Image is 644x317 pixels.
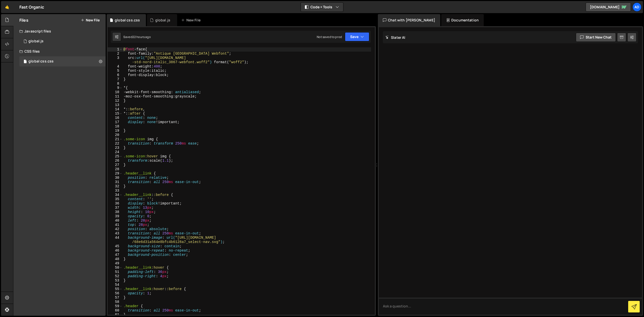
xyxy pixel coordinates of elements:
div: Javascript files [13,26,106,36]
div: 50 [108,266,123,270]
div: Chat with [PERSON_NAME] [378,14,440,26]
div: 4 [108,64,123,69]
div: 21 [108,137,123,142]
div: 56 [108,291,123,296]
div: 24 [108,150,123,154]
div: 48 [108,257,123,261]
div: Documentation [441,14,484,26]
div: 40 [108,219,123,223]
div: New File [181,18,202,23]
div: 31 [108,180,123,184]
div: 29 [108,171,123,176]
div: 22 [108,142,123,146]
h2: Slater AI [385,35,406,40]
div: 6 [108,73,123,77]
div: 27 [108,163,123,167]
div: 16 [108,116,123,120]
div: 49 [108,261,123,266]
div: 58 [108,300,123,304]
div: 60 [108,308,123,313]
div: 32 [108,184,123,189]
div: 46 [108,249,123,253]
a: [DOMAIN_NAME] [586,3,631,12]
div: 57 [108,296,123,300]
div: Saved [123,35,151,39]
div: 20 [108,133,123,137]
div: 37 [108,206,123,210]
div: 7 [108,77,123,82]
div: 42 [108,227,123,231]
a: 🤙 [1,1,13,13]
div: 25 [108,154,123,159]
div: 36 [108,201,123,206]
div: 22 hours ago [132,35,151,39]
div: 38 [108,210,123,214]
div: 55 [108,287,123,291]
div: 9 [108,86,123,90]
div: 41 [108,223,123,227]
div: 14 [108,107,123,112]
div: 51 [108,270,123,274]
div: 33 [108,189,123,193]
div: 59 [108,304,123,308]
div: 61 [108,313,123,317]
div: 13 [108,103,123,107]
div: 2 [108,52,123,56]
div: 34 [108,193,123,197]
div: Fast Organic [19,4,44,10]
div: 17 [108,120,123,124]
button: Start new chat [576,33,616,42]
div: 17318/48055.js [19,36,106,46]
div: 28 [108,167,123,171]
div: 54 [108,283,123,287]
div: 26 [108,159,123,163]
div: 3 [108,56,123,64]
div: 11 [108,94,123,99]
div: 35 [108,197,123,201]
div: 18 [108,124,123,129]
div: 47 [108,253,123,257]
div: 52 [108,274,123,278]
div: global css.css [115,18,140,23]
div: Not saved to prod [317,35,342,39]
div: 30 [108,176,123,180]
div: 17318/48054.css [19,56,106,66]
div: 10 [108,90,123,94]
div: 19 [108,129,123,133]
div: global.js [155,18,170,23]
div: 23 [108,146,123,150]
div: 8 [108,82,123,86]
h2: Files [19,17,28,23]
div: 53 [108,278,123,283]
a: ad [632,3,641,12]
div: 5 [108,69,123,73]
button: Code + Tools [301,3,343,12]
button: New File [81,18,100,22]
div: 44 [108,236,123,244]
div: global css.css [28,59,54,64]
div: global.js [28,39,44,44]
div: 45 [108,244,123,249]
div: 1 [108,47,123,52]
div: 12 [108,99,123,103]
div: 39 [108,214,123,219]
div: 15 [108,112,123,116]
div: 43 [108,231,123,236]
button: Save [345,32,369,41]
div: CSS files [13,46,106,56]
